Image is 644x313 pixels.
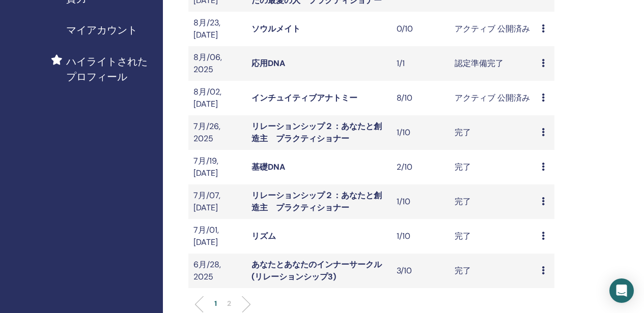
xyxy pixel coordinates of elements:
[188,12,246,46] td: 8月/23, [DATE]
[227,298,231,309] p: 2
[450,12,537,46] td: アクティブ 公開済み
[188,115,246,150] td: 7月/26, 2025
[450,115,537,150] td: 完了
[391,254,450,288] td: 3/10
[450,150,537,184] td: 完了
[188,184,246,219] td: 7月/07, [DATE]
[450,219,537,254] td: 完了
[66,54,155,84] span: ハイライトされたプロフィール
[251,190,382,213] a: リレーションシップ２：あなたと創造主 プラクティショナー
[251,92,357,103] a: インチュイティブアナトミー
[188,81,246,115] td: 8月/02, [DATE]
[450,254,537,288] td: 完了
[251,121,382,144] a: リレーションシップ２：あなたと創造主 プラクティショナー
[188,150,246,184] td: 7月/19, [DATE]
[391,150,450,184] td: 2/10
[188,46,246,81] td: 8月/06, 2025
[609,278,634,303] div: Open Intercom Messenger
[391,115,450,150] td: 1/10
[450,184,537,219] td: 完了
[251,259,382,282] a: あなたとあなたのインナーサークル(リレーションシップ3)
[391,46,450,81] td: 1/1
[391,12,450,46] td: 0/10
[214,298,217,309] p: 1
[251,231,276,241] a: リズム
[66,22,137,38] span: マイアカウント
[188,219,246,254] td: 7月/01, [DATE]
[391,81,450,115] td: 8/10
[450,46,537,81] td: 認定準備完了
[251,58,285,69] a: 応用DNA
[251,23,300,34] a: ソウルメイト
[391,219,450,254] td: 1/10
[251,162,285,172] a: 基礎DNA
[391,184,450,219] td: 1/10
[450,81,537,115] td: アクティブ 公開済み
[188,254,246,288] td: 6月/28, 2025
